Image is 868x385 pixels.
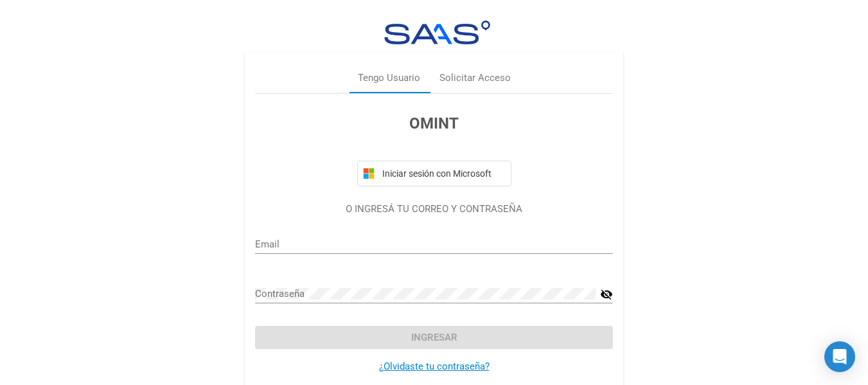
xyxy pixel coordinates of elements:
[255,326,613,349] button: Ingresar
[358,71,420,85] div: Tengo Usuario
[255,202,613,217] p: O INGRESÁ TU CORREO Y CONTRASEÑA
[357,161,511,186] button: Iniciar sesión con Microsoft
[824,341,855,372] div: Open Intercom Messenger
[255,112,613,135] h3: OMINT
[379,361,490,372] a: ¿Olvidaste tu contraseña?
[600,287,613,302] mat-icon: visibility_off
[380,168,506,179] span: Iniciar sesión con Microsoft
[411,332,457,343] span: Ingresar
[439,71,511,85] div: Solicitar Acceso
